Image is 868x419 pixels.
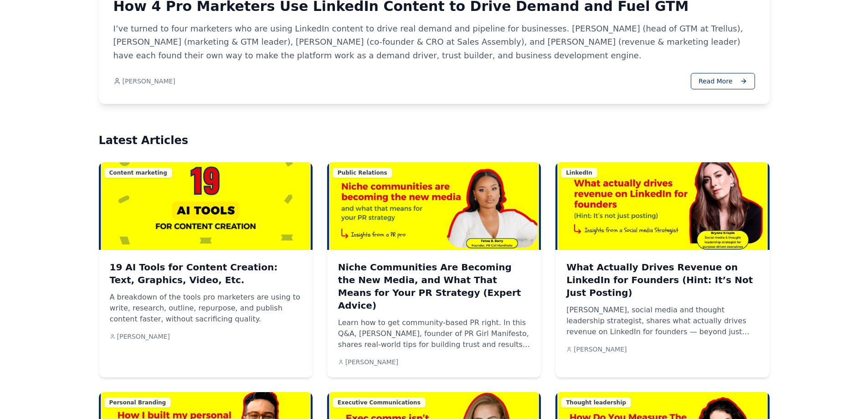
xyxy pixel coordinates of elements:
a: 19 AI Tools for Content Creation: Text, Graphics, Video, Etc.Content marketing [99,162,313,250]
img: 19 AI Tools for Content Creation: Text, Graphics, Video, Etc. [99,162,313,250]
p: A breakdown of the tools pro marketers are using to write, research, outline, repurpose, and publ... [110,292,302,325]
a: [PERSON_NAME] [566,345,627,354]
a: What Actually Drives Revenue on LinkedIn for Founders (Hint: It’s Not Just Posting) [566,261,758,299]
p: Learn how to get community-based PR right. In this Q&A, [PERSON_NAME], founder of PR Girl Manifes... [338,317,530,350]
span: [PERSON_NAME] [345,357,398,367]
button: Read More [691,73,755,89]
div: LinkedIn [561,168,597,178]
span: [PERSON_NAME] [123,77,175,86]
a: What Actually Drives Revenue on LinkedIn for Founders (Hint: It’s Not Just Posting) LinkedIn [555,162,769,250]
div: Executive Communications [333,398,426,408]
a: [PERSON_NAME] [338,357,398,367]
img: What Actually Drives Revenue on LinkedIn for Founders (Hint: It’s Not Just Posting) [555,162,769,250]
img: Niche Communities Are Becoming the New Media, and What That Means for Your PR Strategy (Expert Ad... [327,162,541,250]
h2: Latest Articles [99,133,770,148]
a: [PERSON_NAME] [110,332,170,341]
a: Niche Communities Are Becoming the New Media, and What That Means for Your PR Strategy (Expert Ad... [338,261,530,312]
div: Content marketing [104,168,172,178]
div: Personal Branding [104,398,171,408]
p: [PERSON_NAME], social media and thought leadership strategist, shares what actually drives revenu... [566,305,758,337]
span: [PERSON_NAME] [574,345,627,354]
div: Thought leadership [561,398,631,408]
span: [PERSON_NAME] [117,332,170,341]
a: [PERSON_NAME] [113,77,175,86]
div: Public Relations [333,168,392,178]
p: I’ve turned to four marketers who are using LinkedIn content to drive real demand and pipeline fo... [113,22,755,62]
a: 19 AI Tools for Content Creation: Text, Graphics, Video, Etc. [110,261,302,286]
